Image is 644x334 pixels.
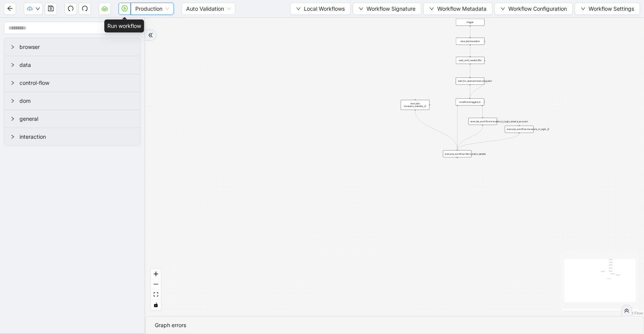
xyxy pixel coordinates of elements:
[10,45,15,49] span: right
[45,3,57,15] button: save
[505,126,534,133] div: execute_workflow:travelers_cl_login__0
[4,38,140,56] div: browser
[10,63,15,67] span: right
[401,100,430,110] div: new_tab: travelers_website__0
[456,78,485,85] div: wait_for_element:welcome_text
[79,3,91,15] button: redo
[151,290,161,300] button: fit view
[122,5,128,11] span: play-circle
[65,3,77,15] button: undo
[68,5,74,11] span: undo
[104,19,144,32] div: Run workflow
[4,3,16,15] button: arrow-left
[623,311,643,315] a: React Flow attribution
[456,99,484,106] div: conditions:logged_in
[19,43,134,51] span: browser
[7,5,13,11] span: arrow-left
[415,110,457,149] g: Edge from new_tab: travelers_website__0 to execute_workflow:fetch_claim_details
[455,160,460,165] span: plus-circle
[589,5,634,13] span: Workflow Settings
[10,117,15,121] span: right
[456,19,485,26] div: trigger
[508,5,567,13] span: Workflow Configuration
[82,5,88,11] span: redo
[495,3,573,15] button: downWorkflow Configuration
[575,3,640,15] button: downWorkflow Settings
[501,6,505,11] span: down
[423,3,493,15] button: downWorkflow Metadata
[99,3,111,15] button: cloud-server
[443,150,472,157] div: execute_workflow:fetch_claim_details
[135,3,169,15] span: Production
[19,79,134,87] span: control-flow
[148,32,153,38] span: double-right
[437,5,487,13] span: Workflow Metadata
[36,6,40,11] span: down
[4,128,140,146] div: interaction
[456,38,485,45] div: new_tab:travelers
[4,74,140,92] div: control-flow
[19,133,134,141] span: interaction
[359,6,363,11] span: down
[19,61,134,69] span: data
[469,118,497,125] div: execute_workflow:travelers_cl_login_smaira_account
[118,3,131,15] button: play-circle
[4,110,140,128] div: general
[581,6,586,11] span: down
[296,6,301,11] span: down
[24,3,43,15] button: cloud-uploaddown
[27,6,32,11] span: cloud-upload
[353,3,422,15] button: downWorkflow Signature
[19,97,134,105] span: dom
[456,57,485,64] div: wait_until_loaded:30s
[102,5,108,11] span: cloud-server
[19,115,134,123] span: general
[10,99,15,103] span: right
[367,5,415,13] span: Workflow Signature
[10,81,15,85] span: right
[4,92,140,110] div: dom
[155,321,634,329] div: Graph errors
[457,133,519,149] g: Edge from execute_workflow:travelers_cl_login__0 to execute_workflow:fetch_claim_details
[151,300,161,310] button: toggle interactivity
[10,135,15,139] span: right
[290,3,351,15] button: downLocal Workflows
[48,5,54,11] span: save
[186,3,231,15] span: Auto Validation
[151,269,161,279] button: zoom in
[470,81,488,98] g: Edge from wait_for_element:welcome_text to conditions:logged_in
[624,308,629,313] span: double-right
[430,6,434,11] span: down
[4,56,140,74] div: data
[443,150,472,157] div: execute_workflow:fetch_claim_detailsplus-circle
[304,5,345,13] span: Local Workflows
[151,279,161,290] button: zoom out
[457,126,483,150] g: Edge from execute_workflow:travelers_cl_login_smaira_account to execute_workflow:fetch_claim_details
